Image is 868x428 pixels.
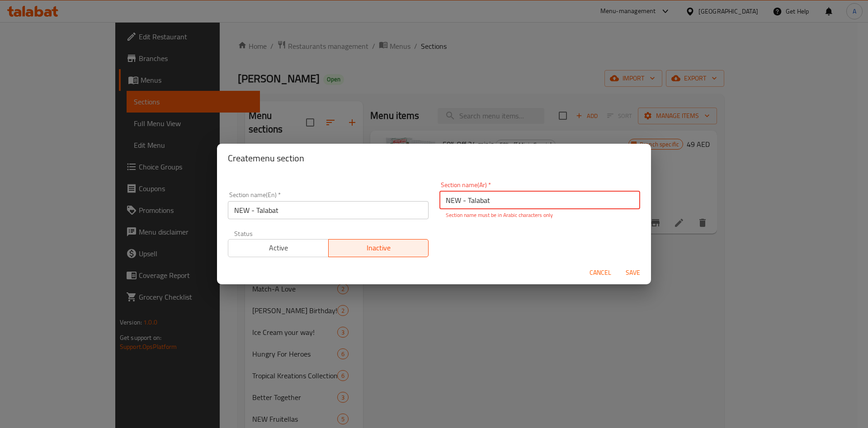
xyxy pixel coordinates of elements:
span: Inactive [332,241,425,254]
p: Section name must be in Arabic characters only [446,211,634,219]
button: Inactive [328,239,429,257]
input: Please enter section name(en) [228,201,429,219]
button: Cancel [586,264,615,281]
span: Active [232,241,325,254]
span: Save [622,267,644,278]
h2: Create menu section [228,151,640,165]
input: Please enter section name(ar) [439,191,640,209]
button: Active [228,239,329,257]
span: Cancel [590,267,611,278]
button: Save [618,264,647,281]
